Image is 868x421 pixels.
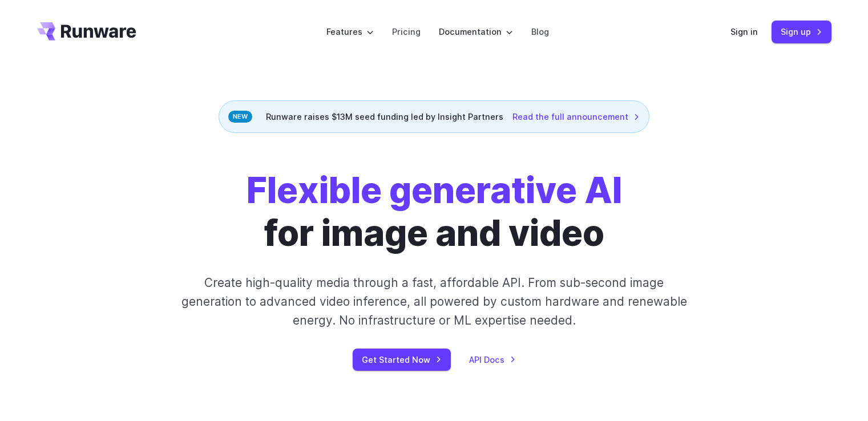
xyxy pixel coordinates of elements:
strong: Flexible generative AI [247,169,622,212]
a: Blog [531,25,549,38]
h1: for image and video [247,169,622,255]
div: Runware raises $13M seed funding led by Insight Partners [219,100,649,133]
a: Go to / [37,22,136,41]
a: Sign up [772,21,831,43]
p: Create high-quality media through a fast, affordable API. From sub-second image generation to adv... [180,273,688,330]
label: Documentation [439,25,513,38]
a: Read the full announcement [512,110,640,123]
a: Sign in [730,25,758,38]
label: Features [326,25,374,38]
a: API Docs [469,353,516,366]
a: Pricing [392,25,421,38]
a: Get Started Now [353,349,451,371]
